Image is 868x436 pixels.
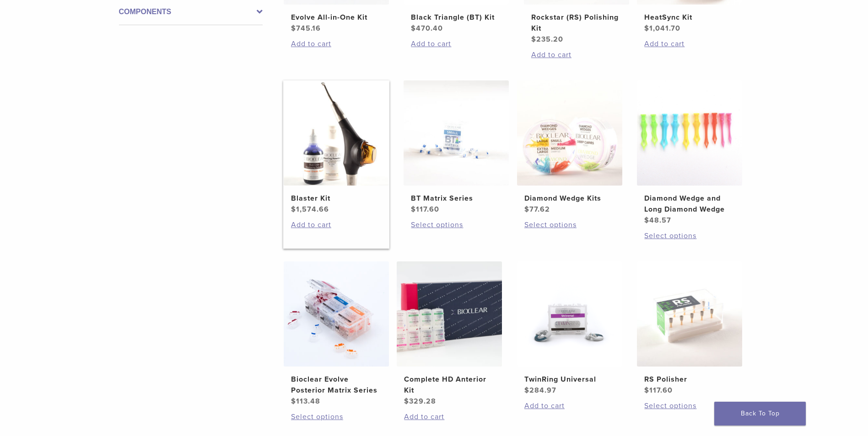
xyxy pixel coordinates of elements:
h2: Evolve All-in-One Kit [291,12,382,23]
span: $ [524,386,529,395]
a: TwinRing UniversalTwinRing Universal $284.97 [517,261,623,396]
img: RS Polisher [637,261,742,367]
span: $ [644,216,649,225]
a: Select options for “BT Matrix Series” [411,219,501,230]
img: Diamond Wedge and Long Diamond Wedge [637,80,742,186]
span: $ [644,24,649,33]
bdi: 77.62 [524,205,550,214]
a: Back To Top [714,402,806,425]
bdi: 48.57 [644,216,671,225]
span: $ [531,35,536,44]
bdi: 117.60 [644,386,673,395]
a: Add to cart: “Rockstar (RS) Polishing Kit” [531,49,622,60]
a: Diamond Wedge and Long Diamond WedgeDiamond Wedge and Long Diamond Wedge $48.57 [636,80,743,226]
a: Bioclear Evolve Posterior Matrix SeriesBioclear Evolve Posterior Matrix Series $113.48 [283,261,390,407]
a: Blaster KitBlaster Kit $1,574.66 [283,80,390,215]
a: Add to cart: “Complete HD Anterior Kit” [404,411,495,422]
span: $ [404,397,409,406]
bdi: 1,574.66 [291,205,329,214]
bdi: 470.40 [411,24,443,33]
label: Components [119,6,263,17]
bdi: 329.28 [404,397,436,406]
span: $ [291,24,296,33]
a: BT Matrix SeriesBT Matrix Series $117.60 [403,80,510,215]
a: Add to cart: “TwinRing Universal” [524,400,615,411]
a: RS PolisherRS Polisher $117.60 [636,261,743,396]
h2: Diamond Wedge and Long Diamond Wedge [644,193,735,215]
span: $ [644,386,649,395]
img: Bioclear Evolve Posterior Matrix Series [284,261,389,367]
img: Complete HD Anterior Kit [397,261,502,367]
img: Diamond Wedge Kits [517,80,622,186]
h2: Complete HD Anterior Kit [404,374,495,396]
a: Complete HD Anterior KitComplete HD Anterior Kit $329.28 [396,261,503,407]
a: Add to cart: “Blaster Kit” [291,219,382,230]
bdi: 117.60 [411,205,439,214]
h2: Black Triangle (BT) Kit [411,12,501,23]
span: $ [524,205,529,214]
span: $ [291,397,296,406]
bdi: 1,041.70 [644,24,680,33]
a: Select options for “Bioclear Evolve Posterior Matrix Series” [291,411,382,422]
h2: Blaster Kit [291,193,382,204]
a: Add to cart: “Black Triangle (BT) Kit” [411,38,501,49]
h2: HeatSync Kit [644,12,735,23]
h2: Bioclear Evolve Posterior Matrix Series [291,374,382,396]
h2: Diamond Wedge Kits [524,193,615,204]
img: Blaster Kit [284,80,389,186]
h2: RS Polisher [644,374,735,385]
h2: TwinRing Universal [524,374,615,385]
h2: BT Matrix Series [411,193,501,204]
img: TwinRing Universal [517,261,622,367]
bdi: 745.16 [291,24,321,33]
a: Select options for “Diamond Wedge Kits” [524,219,615,230]
bdi: 113.48 [291,397,320,406]
a: Add to cart: “Evolve All-in-One Kit” [291,38,382,49]
span: $ [411,24,416,33]
a: Add to cart: “HeatSync Kit” [644,38,735,49]
a: Select options for “Diamond Wedge and Long Diamond Wedge” [644,230,735,241]
h2: Rockstar (RS) Polishing Kit [531,12,622,34]
a: Select options for “RS Polisher” [644,400,735,411]
a: Diamond Wedge KitsDiamond Wedge Kits $77.62 [517,80,623,215]
img: BT Matrix Series [404,80,509,186]
span: $ [291,205,296,214]
bdi: 284.97 [524,386,556,395]
span: $ [411,205,416,214]
bdi: 235.20 [531,35,563,44]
